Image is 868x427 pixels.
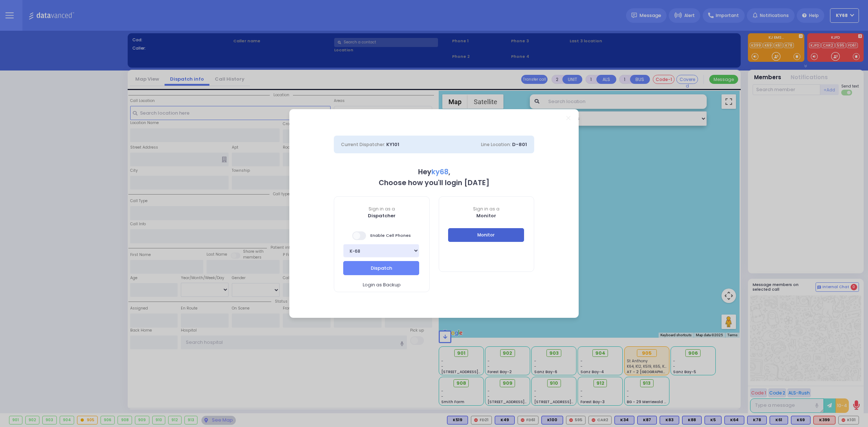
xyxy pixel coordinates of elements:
[343,261,419,275] button: Dispatch
[368,212,396,219] b: Dispatcher
[439,206,534,212] span: Sign in as a
[476,212,496,219] b: Monitor
[379,178,489,188] b: Choose how you'll login [DATE]
[566,116,570,120] a: Close
[512,141,527,148] span: D-801
[363,281,401,289] span: Login as Backup
[481,141,511,148] span: Line Location:
[341,141,385,148] span: Current Dispatcher:
[418,167,450,177] b: Hey ,
[431,167,448,177] span: ky68
[334,206,429,212] span: Sign in as a
[352,231,411,241] span: Enable Cell Phones
[448,228,524,242] button: Monitor
[386,141,399,148] span: KY101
